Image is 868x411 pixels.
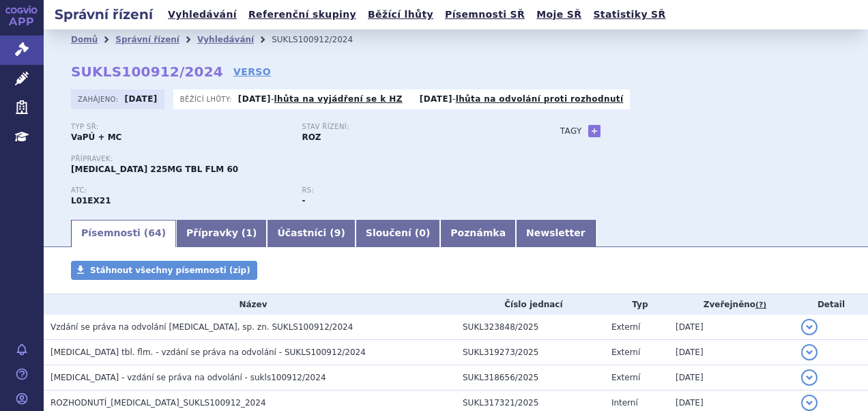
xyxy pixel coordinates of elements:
abbr: (?) [755,300,766,310]
strong: TEPOTINIB [71,196,111,205]
a: Statistiky SŘ [589,5,669,24]
p: - [420,94,624,104]
a: lhůta na odvolání proti rozhodnutí [456,94,624,104]
span: 0 [419,227,426,238]
td: SUKL318656/2025 [456,365,605,391]
span: Vzdání se práva na odvolání TEPMETKO, sp. zn. SUKLS100912/2024 [50,322,353,332]
a: Běžící lhůty [364,5,437,24]
a: VERSO [233,65,271,79]
a: Poznámka [440,220,516,247]
span: 9 [334,227,341,238]
strong: SUKLS100912/2024 [71,63,223,80]
th: Detail [794,294,868,315]
li: SUKLS100912/2024 [272,29,371,50]
td: SUKL323848/2025 [456,315,605,340]
th: Typ [605,294,669,315]
button: detail [801,344,818,360]
strong: ROZ [302,132,321,142]
a: Sloučení (0) [356,220,440,247]
span: Běžící lhůty: [180,94,235,104]
button: detail [801,395,818,411]
td: [DATE] [669,340,794,365]
a: Přípravky (1) [176,220,267,247]
h3: Tagy [560,123,582,139]
span: Externí [611,373,640,382]
a: Vyhledávání [197,35,254,44]
span: Externí [611,348,640,357]
a: Správní řízení [115,35,179,44]
button: detail [801,369,818,386]
p: - [238,94,403,104]
a: Referenční skupiny [244,5,360,24]
td: [DATE] [669,315,794,340]
span: Zahájeno: [78,94,121,104]
span: Interní [611,398,638,408]
span: Externí [611,322,640,332]
a: Newsletter [516,220,596,247]
span: ROZHODNUTÍ_TEPMETKO_SUKLS100912_2024 [50,398,266,408]
p: Přípravek: [71,155,533,163]
a: Domů [71,35,98,44]
th: Název [44,294,456,315]
p: Typ SŘ: [71,123,288,131]
th: Zveřejněno [669,294,794,315]
span: [MEDICAL_DATA] 225MG TBL FLM 60 [71,165,238,174]
td: [DATE] [669,365,794,391]
a: Účastníci (9) [267,220,355,247]
a: Moje SŘ [532,5,585,24]
strong: - [302,196,305,205]
span: 64 [148,227,161,238]
p: ATC: [71,186,288,195]
span: Stáhnout všechny písemnosti (zip) [90,266,250,275]
p: RS: [302,186,519,195]
a: lhůta na vyjádření se k HZ [274,94,403,104]
a: + [588,125,601,137]
p: Stav řízení: [302,123,519,131]
a: Stáhnout všechny písemnosti (zip) [71,261,257,280]
strong: [DATE] [238,94,271,104]
strong: [DATE] [125,94,158,104]
td: SUKL319273/2025 [456,340,605,365]
a: Písemnosti (64) [71,220,176,247]
a: Písemnosti SŘ [441,5,529,24]
span: TEPMETKO tbl. flm. - vzdání se práva na odvolání - SUKLS100912/2024 [50,348,366,357]
strong: VaPÚ + MC [71,132,121,142]
th: Číslo jednací [456,294,605,315]
h2: Správní řízení [44,5,164,24]
span: 1 [246,227,252,238]
button: detail [801,319,818,335]
span: TEPMETKO - vzdání se práva na odvolání - sukls100912/2024 [50,373,326,382]
strong: [DATE] [420,94,452,104]
a: Vyhledávání [164,5,241,24]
